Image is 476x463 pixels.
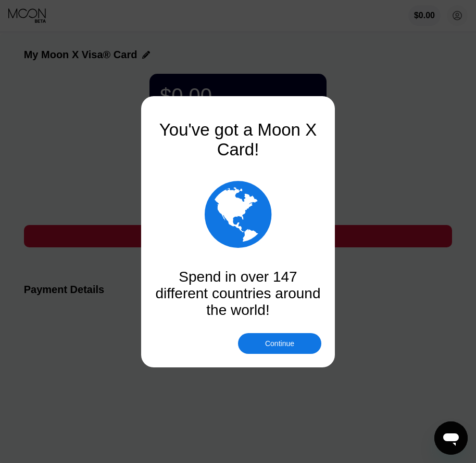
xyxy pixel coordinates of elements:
[205,175,272,253] div: 
[434,421,468,455] iframe: Button to launch messaging window
[155,120,321,160] div: You've got a Moon X Card!
[155,269,321,319] div: Spend in over 147 different countries around the world!
[155,175,321,253] div: 
[238,333,321,354] div: Continue
[265,339,294,348] div: Continue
